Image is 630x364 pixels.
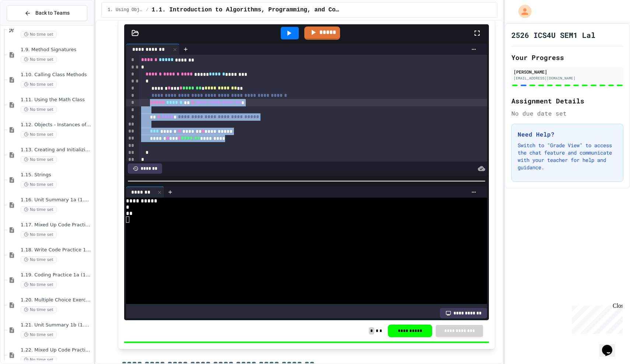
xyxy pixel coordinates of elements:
span: 1.22. Mixed Up Code Practice 1b (1.7-1.15) [21,347,92,353]
div: [PERSON_NAME] [514,68,621,75]
iframe: chat widget [569,303,623,334]
span: 1.15. Strings [21,172,92,178]
span: / [146,7,148,13]
span: No time set [21,131,57,138]
span: 1.18. Write Code Practice 1.1-1.6 [21,247,92,253]
h3: Need Help? [518,130,617,139]
span: 1. Using Objects and Methods [108,7,143,13]
span: No time set [21,331,57,338]
span: 1.10. Calling Class Methods [21,72,92,78]
div: [EMAIL_ADDRESS][DOMAIN_NAME] [514,75,621,81]
div: My Account [511,3,533,20]
button: Back to Teams [7,5,87,21]
span: No time set [21,306,57,313]
span: 1.16. Unit Summary 1a (1.1-1.6) [21,197,92,203]
span: 1.9. Method Signatures [21,47,92,53]
span: 1.1. Introduction to Algorithms, Programming, and Compilers [152,6,340,14]
span: No time set [21,156,57,163]
span: 1.20. Multiple Choice Exercises for Unit 1a (1.1-1.6) [21,297,92,303]
h1: 2526 ICS4U SEM1 Lal [511,30,595,40]
span: No time set [21,231,57,238]
span: Back to Teams [35,9,70,17]
span: No time set [21,356,57,363]
span: 1.11. Using the Math Class [21,97,92,103]
span: 1.12. Objects - Instances of Classes [21,122,92,128]
span: No time set [21,206,57,213]
span: No time set [21,106,57,113]
h2: Assignment Details [511,96,623,106]
span: No time set [21,256,57,263]
span: No time set [21,181,57,188]
span: No time set [21,31,57,38]
p: Switch to "Grade View" to access the chat feature and communicate with your teacher for help and ... [518,142,617,171]
div: Chat with us now!Close [3,3,51,47]
span: No time set [21,56,57,63]
span: 1.21. Unit Summary 1b (1.7-1.15) [21,322,92,328]
span: No time set [21,281,57,288]
h2: Your Progress [511,52,623,63]
span: 1.17. Mixed Up Code Practice 1.1-1.6 [21,222,92,228]
div: No due date set [511,109,623,118]
span: 1.19. Coding Practice 1a (1.1-1.6) [21,272,92,278]
iframe: chat widget [599,335,623,357]
span: 1.13. Creating and Initializing Objects: Constructors [21,147,92,153]
span: No time set [21,81,57,88]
